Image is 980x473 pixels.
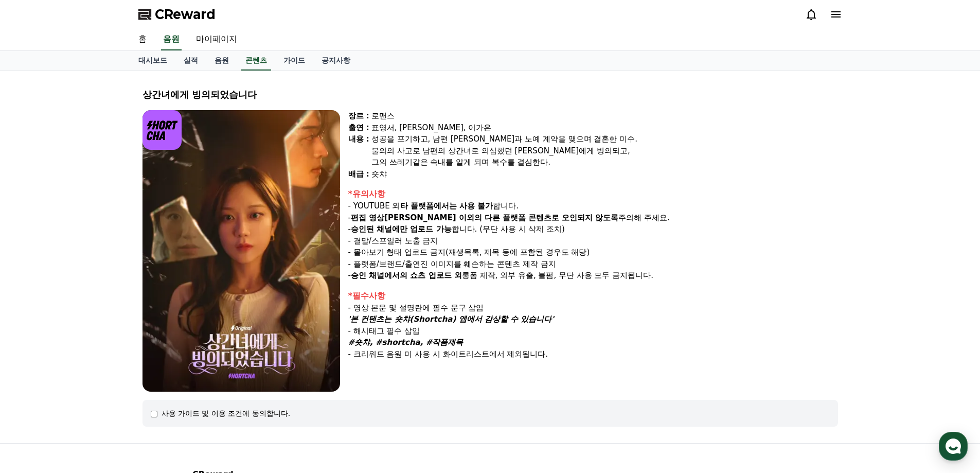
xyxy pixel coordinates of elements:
[400,201,493,211] strong: 타 플랫폼에서는 사용 불가
[206,51,237,71] a: 음원
[348,168,369,180] div: 배급 :
[348,302,838,314] div: - 영상 본문 및 설명란에 필수 문구 삽입
[348,212,838,224] p: - 주의해 주세요.
[348,290,838,302] div: *필수사항
[348,133,369,168] div: 내용 :
[3,326,68,352] a: 홈
[313,51,359,71] a: 공지사항
[371,156,838,168] div: 그의 쓰레기같은 속내를 알게 되며 복수를 결심한다.
[348,258,838,270] p: - 플랫폼/브랜드/출연진 이미지를 훼손하는 콘텐츠 제작 금지
[371,145,838,157] div: 불의의 사고로 남편의 상간녀로 의심했던 [PERSON_NAME]에게 빙의되고,
[348,200,838,212] p: - YOUTUBE 외 합니다.
[348,270,838,282] p: - 롱폼 제작, 외부 유출, 불펌, 무단 사용 모두 금지됩니다.
[142,87,838,102] div: 상간녀에게 빙의되었습니다
[188,29,245,50] a: 마이페이지
[348,110,369,122] div: 장르 :
[161,29,182,50] a: 음원
[351,224,452,234] strong: 승인된 채널에만 업로드 가능
[162,408,291,418] div: 사용 가이드 및 이용 조건에 동의합니다.
[94,342,106,351] span: 대화
[175,51,206,71] a: 실적
[159,342,171,350] span: 설정
[142,110,340,392] img: video
[348,188,838,200] div: *유의사항
[348,325,838,337] div: - 해시태그 필수 삽입
[348,235,838,247] p: - 결말/스포일러 노출 금지
[142,110,182,150] img: logo
[348,314,554,324] strong: '본 컨텐츠는 숏챠(Shortcha) 앱에서 감상할 수 있습니다'
[371,122,838,134] div: 표영서, [PERSON_NAME], 이가은
[133,326,198,352] a: 설정
[371,168,838,180] div: 숏챠
[348,338,464,347] strong: #숏챠, #shortcha, #작품제목
[138,6,216,23] a: CReward
[32,342,39,350] span: 홈
[351,213,482,222] strong: 편집 영상[PERSON_NAME] 이외의
[275,51,313,71] a: 가이드
[348,122,369,134] div: 출연 :
[485,213,619,222] strong: 다른 플랫폼 콘텐츠로 오인되지 않도록
[371,110,838,122] div: 로맨스
[348,223,838,235] p: - 합니다. (무단 사용 시 삭제 조치)
[351,271,462,280] strong: 승인 채널에서의 쇼츠 업로드 외
[241,51,271,71] a: 콘텐츠
[348,348,838,360] div: - 크리워드 음원 미 사용 시 화이트리스트에서 제외됩니다.
[130,51,175,71] a: 대시보드
[348,247,838,258] p: - 몰아보기 형태 업로드 금지(재생목록, 제목 등에 포함된 경우도 해당)
[371,133,838,145] div: 성공을 포기하고, 남편 [PERSON_NAME]과 노예 계약을 맺으며 결혼한 미수.
[155,6,216,23] span: CReward
[130,29,155,50] a: 홈
[68,326,133,352] a: 대화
